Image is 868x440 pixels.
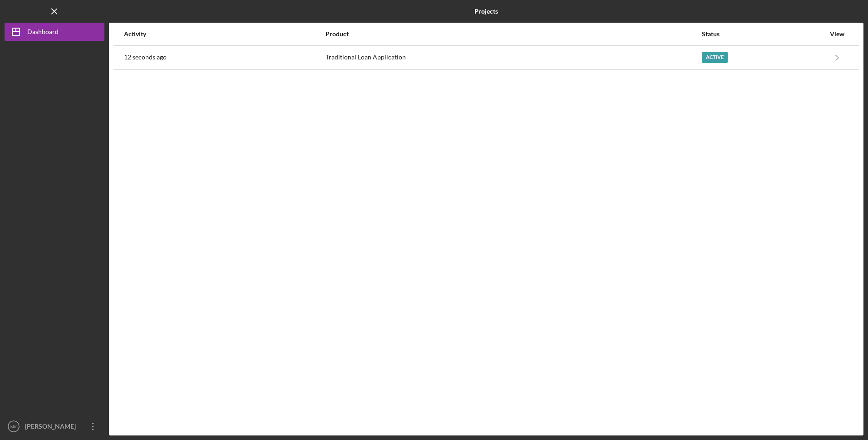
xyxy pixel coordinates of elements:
[5,417,104,435] button: MK[PERSON_NAME]
[27,23,59,43] div: Dashboard
[826,30,848,38] div: View
[702,30,825,38] div: Status
[10,424,17,429] text: MK
[325,30,701,38] div: Product
[325,46,701,69] div: Traditional Loan Application
[5,23,104,41] button: Dashboard
[124,54,167,61] time: 2025-09-12 03:06
[702,52,728,63] div: Active
[124,30,325,38] div: Activity
[474,8,498,15] b: Projects
[23,417,82,438] div: [PERSON_NAME]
